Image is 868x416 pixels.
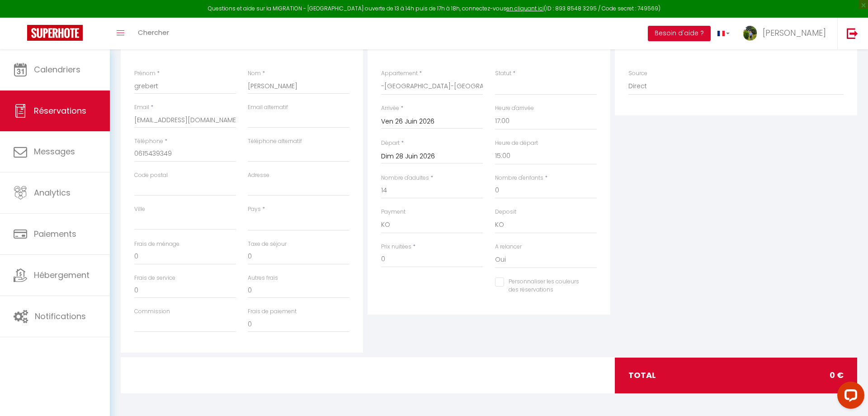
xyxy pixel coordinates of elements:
label: Frais de paiement [248,307,297,316]
span: Analytics [34,187,71,198]
label: Commission [134,307,170,316]
label: Statut [495,69,511,78]
label: Nombre d'adultes [381,174,429,182]
img: Super Booking [27,25,83,41]
label: Taxe de séjour [248,240,287,249]
label: Ville [134,205,145,214]
label: Appartement [381,69,418,78]
span: Réservations [34,105,86,116]
label: Code postal [134,171,168,180]
label: Prix nuitées [381,243,411,251]
label: Nom [248,69,261,78]
label: Téléphone alternatif [248,137,302,146]
span: Chercher [138,28,169,37]
label: Frais de ménage [134,240,179,249]
span: Paiements [34,228,76,239]
a: Chercher [131,18,176,49]
iframe: LiveChat chat widget [830,378,868,416]
span: Notifications [35,311,86,322]
label: Autres frais [248,274,278,282]
span: Hébergement [34,269,90,281]
label: Départ [381,139,400,148]
label: Pays [248,205,261,214]
img: ... [743,26,757,41]
label: Arrivée [381,104,399,113]
span: [PERSON_NAME] [763,27,826,38]
label: Email alternatif [248,103,288,112]
label: Deposit [495,208,516,216]
label: Téléphone [134,137,163,146]
button: Besoin d'aide ? [648,26,711,41]
div: total [615,358,857,393]
a: en cliquant ici [506,5,544,12]
label: A relancer [495,243,522,251]
span: 0 € [830,369,844,382]
img: logout [847,28,858,39]
label: Frais de service [134,274,175,282]
label: Nombre d'enfants [495,174,543,182]
a: ... [PERSON_NAME] [736,18,837,49]
span: Calendriers [34,64,80,75]
label: Email [134,103,149,112]
label: Heure de départ [495,139,538,148]
span: Messages [34,146,75,157]
label: Adresse [248,171,269,180]
label: Heure d'arrivée [495,104,534,113]
label: Payment [381,208,406,216]
label: Prénom [134,69,156,78]
label: Source [628,69,647,78]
